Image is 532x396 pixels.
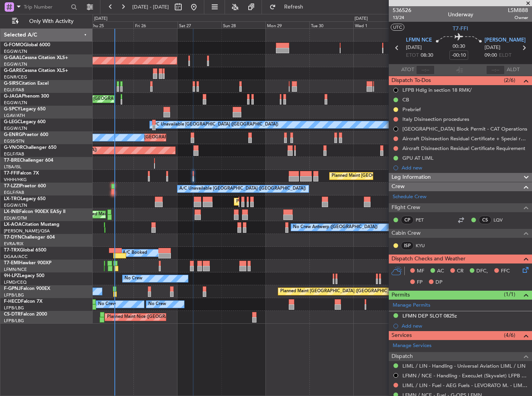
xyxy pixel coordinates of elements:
div: Add new [402,164,528,171]
a: Schedule Crew [393,193,427,201]
div: [DATE] [94,16,107,22]
span: Dispatch To-Dos [392,76,431,85]
span: 08:30 [421,52,433,59]
span: G-SPCY [4,107,21,112]
a: T7-TRXGlobal 6500 [4,248,46,253]
a: 9H-LPZLegacy 500 [4,274,44,278]
span: LFMN NCE [406,37,432,44]
a: T7-DYNChallenger 604 [4,235,55,240]
a: EGSS/STN [4,138,25,144]
span: DP [435,279,442,286]
div: Tue 30 [309,21,353,28]
div: A/C Unavailable [GEOGRAPHIC_DATA] ([GEOGRAPHIC_DATA]) [152,119,278,131]
a: Manage Services [393,342,432,350]
input: --:-- [416,65,435,75]
button: Refresh [266,1,313,13]
div: Thu 25 [90,21,133,28]
span: (2/6) [504,76,515,84]
a: G-VNORChallenger 650 [4,145,56,150]
a: EVRA/RIX [4,241,23,247]
a: LX-INBFalcon 900EX EASy II [4,209,65,214]
a: EGGW/LTN [4,202,27,208]
span: Dispatch [392,352,413,361]
div: LFPB Hdlg in section 18 RMK/ [402,87,472,93]
a: PET [416,216,433,223]
a: CS-DTRFalcon 2000 [4,312,47,317]
span: T7-FFI [453,24,468,33]
div: Planned Maint [GEOGRAPHIC_DATA] ([GEOGRAPHIC_DATA]) [236,196,359,208]
a: EGLF/FAB [4,190,24,195]
span: (1/1) [504,290,515,298]
span: G-GARE [4,68,22,73]
a: LGAV/ATH [4,113,25,119]
div: Sun 28 [221,21,265,28]
a: LFMN/NCE [4,267,27,272]
div: Fri 26 [133,21,177,28]
span: ATOT [401,66,414,74]
a: T7-EMIHawker 900XP [4,261,51,265]
a: T7-LZZIPraetor 600 [4,184,46,188]
div: Aircraft Disinsection Residual Certificate + Special request [402,135,528,142]
span: G-SIRS [4,81,19,86]
div: CS [479,216,492,224]
a: LFPB/LBG [4,318,24,324]
a: VHHH/HKG [4,177,27,183]
span: Only With Activity [20,19,82,24]
span: CR [457,267,464,275]
span: G-JAGA [4,94,22,99]
input: Trip Number [24,1,68,13]
a: LX-TROLegacy 650 [4,197,46,201]
span: [DATE] [406,44,422,52]
span: Flight Crew [392,203,420,212]
a: LIML / LIN - Fuel - AEG Fuels - LEVORATO M. - LIML / LIN [402,382,528,389]
a: G-GARECessna Citation XLS+ [4,68,68,73]
a: DGAA/ACC [4,254,28,260]
span: T7-BRE [4,158,20,163]
a: LX-AOACitation Mustang [4,222,60,227]
div: No Crew [125,273,142,284]
div: Prebrief [402,106,421,113]
div: Planned Maint Nice ([GEOGRAPHIC_DATA]) [107,311,194,323]
span: LX-AOA [4,222,22,227]
div: Planned Maint [GEOGRAPHIC_DATA] ([GEOGRAPHIC_DATA]) [332,170,454,182]
button: Only With Activity [9,15,84,28]
a: G-ENRGPraetor 600 [4,133,48,137]
a: EGNR/CEG [4,74,27,80]
span: 00:30 [453,43,465,51]
a: EGGW/LTN [4,49,27,54]
a: G-GAALCessna Citation XLS+ [4,56,68,60]
a: EGLF/FAB [4,151,24,157]
a: T7-FFIFalcon 7X [4,171,39,176]
a: LFPB/LBG [4,292,24,298]
button: UTC [391,24,404,31]
span: (4/6) [504,331,515,339]
a: EGGW/LTN [4,61,27,67]
span: Services [392,331,412,340]
a: G-JAGAPhenom 300 [4,94,49,99]
span: AC [437,267,444,275]
a: [PERSON_NAME]/QSA [4,228,50,234]
span: G-LEGC [4,120,21,124]
span: LX-INB [4,209,19,214]
div: Underway [448,10,473,19]
span: [DATE] - [DATE] [132,3,169,10]
span: FP [417,279,423,286]
a: G-FOMOGlobal 6000 [4,43,50,47]
div: Mon 29 [265,21,309,28]
a: F-HECDFalcon 7X [4,299,42,304]
span: Refresh [277,4,310,10]
span: T7-LZZI [4,184,20,188]
span: Permits [392,291,410,300]
a: Manage Permits [393,302,430,309]
span: ALDT [507,66,520,74]
span: 13/24 [393,14,411,21]
a: LQV [493,216,511,223]
a: LFMN / NCE - Handling - ExecuJet (Skyvalet) LFPB / LBG [402,372,528,379]
a: LFMD/CEQ [4,279,26,285]
div: No Crew [98,298,116,310]
a: LFPB/LBG [4,305,24,311]
div: [GEOGRAPHIC_DATA] Block Permit - CAT Operations [402,126,527,132]
a: F-GPNJFalcon 900EX [4,286,50,291]
span: Crew [392,182,405,191]
div: LFMN DEP SLOT 0825z [402,312,457,319]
